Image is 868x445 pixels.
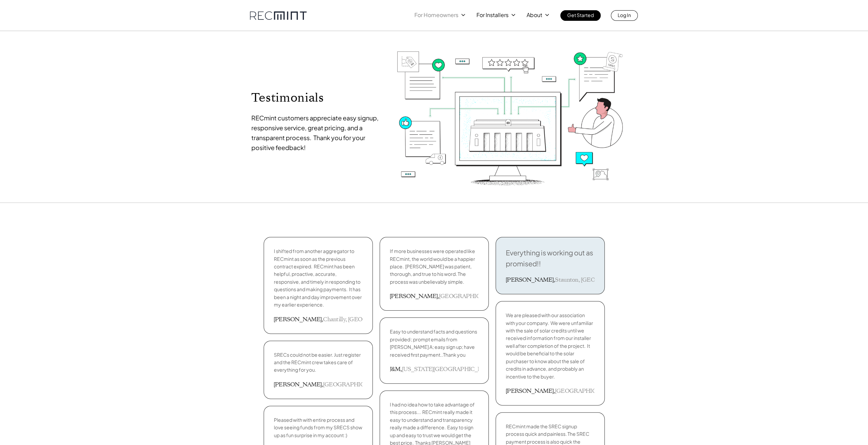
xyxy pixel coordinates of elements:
[390,328,479,358] p: Easy to understand facts and questions provided ; prompt emails from [PERSON_NAME] A; easy sign u...
[554,387,555,395] h3: ,
[274,247,363,308] p: I shifted from another aggregator to RECmint as soon as the previous contract expired. RECmint ha...
[323,315,408,324] p: Chantilly, [GEOGRAPHIC_DATA]
[390,365,400,373] h3: J&M
[323,381,446,389] p: [GEOGRAPHIC_DATA], [GEOGRAPHIC_DATA]
[322,381,323,389] h3: ,
[274,351,363,374] p: SRECs could not be easier. Just register and the RECmint crew takes care of everything for you.
[506,387,554,395] h3: [PERSON_NAME]
[527,10,542,20] p: About
[390,247,479,285] p: If more businesses were operated like RECmint, the world would be a happier place. [PERSON_NAME] ...
[618,10,631,20] p: Log In
[274,315,322,324] h3: [PERSON_NAME]
[414,10,458,20] p: For Homeowners
[274,381,322,389] h3: [PERSON_NAME]
[402,365,557,373] p: [US_STATE][GEOGRAPHIC_DATA], [GEOGRAPHIC_DATA]
[555,276,641,284] p: Staunton, [GEOGRAPHIC_DATA]
[439,292,562,300] p: [GEOGRAPHIC_DATA], [GEOGRAPHIC_DATA]
[554,276,555,284] h3: ,
[438,292,439,300] h3: ,
[251,114,380,151] span: RECmint customers appreciate easy signup, responsive service, great pricing, and a transparent pr...
[611,10,638,21] a: Log In
[322,315,323,324] h3: ,
[560,10,601,21] a: Get Started
[274,416,363,439] p: Pleased with with entire process and love seeing funds from my SRECS show up as fun surprise in m...
[400,365,402,373] h3: ,
[555,387,678,395] p: [GEOGRAPHIC_DATA], [GEOGRAPHIC_DATA]
[506,311,594,380] p: We are pleased with our association with your company. We were unfamiliar with the sale of solar ...
[567,10,594,20] p: Get Started
[506,276,554,284] h3: [PERSON_NAME]
[476,10,509,20] p: For Installers
[251,90,385,105] p: Testimonials
[390,292,438,300] h3: [PERSON_NAME]
[506,247,594,269] p: Everything is working out as promised!!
